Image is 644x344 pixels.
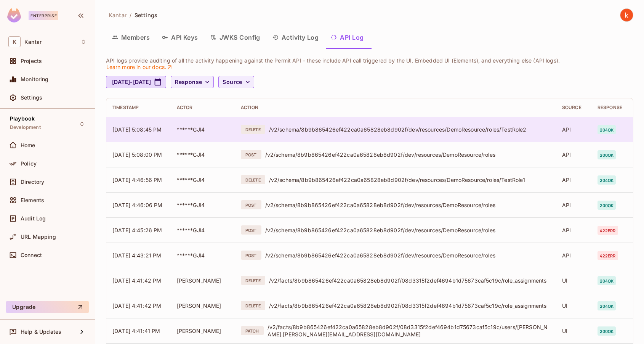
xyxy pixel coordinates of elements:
span: [DATE] 4:45:26 PM [112,227,162,233]
td: API [556,243,591,268]
a: Learn more in our docs. [106,64,173,71]
span: Settings [135,11,157,19]
div: Source [562,104,585,111]
button: Source [218,76,254,88]
div: /v2/schema/8b9b865426ef422ca0a65828eb8d902f/dev/resources/DemoResource/roles [265,201,550,209]
span: Source [223,77,242,87]
span: Policy [21,161,37,167]
div: POST [241,251,261,260]
button: API Log [325,28,370,47]
button: Response [171,76,214,88]
td: API [556,117,591,142]
span: Projects [21,58,42,64]
span: Audit Log [21,215,46,222]
span: Directory [21,179,44,185]
div: /v2/schema/8b9b865426ef422ca0a65828eb8d902f/dev/resources/DemoResource/roles [265,227,550,234]
td: UI [556,318,591,343]
div: /v2/schema/8b9b865426ef422ca0a65828eb8d902f/dev/resources/DemoResource/roles [265,252,550,259]
div: /v2/facts/8b9b865426ef422ca0a65828eb8d902f/08d3315f2def4694b1d75673caf5c19c/role_assignments [269,277,550,284]
span: [DATE] 4:46:06 PM [112,202,163,208]
div: Response [598,104,627,111]
td: API [556,192,591,217]
span: Kantar [109,11,127,19]
div: POST [241,200,261,209]
button: JWKS Config [204,28,266,47]
div: /v2/facts/8b9b865426ef422ca0a65828eb8d902f/08d3315f2def4694b1d75673caf5c19c/users/[PERSON_NAME].[... [268,323,550,338]
div: Actor [177,104,229,111]
span: 204 ok [598,301,616,310]
td: UI [556,268,591,293]
span: Settings [21,95,42,101]
span: 204 ok [598,276,616,285]
div: POST [241,225,261,235]
div: DELETE [241,276,265,285]
span: Help & Updates [21,329,61,335]
li: / [130,11,131,19]
div: DELETE [241,175,265,184]
span: [DATE] 4:43:21 PM [112,252,162,259]
td: API [556,142,591,167]
button: API Keys [156,28,204,47]
button: Upgrade [6,301,89,313]
div: /v2/schema/8b9b865426ef422ca0a65828eb8d902f/dev/resources/DemoResource/roles/TestRole1 [269,176,550,183]
div: DELETE [241,125,265,134]
div: /v2/facts/8b9b865426ef422ca0a65828eb8d902f/08d3315f2def4694b1d75673caf5c19c/role_assignments [269,302,550,309]
div: /v2/schema/8b9b865426ef422ca0a65828eb8d902f/dev/resources/DemoResource/roles/TestRole2 [269,126,550,133]
span: Response [175,77,202,87]
span: 200 ok [598,150,616,159]
div: PATCH [241,326,264,335]
td: API [556,217,591,243]
div: Timestamp [112,104,165,111]
span: 204 ok [598,175,616,185]
span: [DATE] 4:41:41 PM [112,328,160,334]
div: DELETE [241,301,265,310]
span: K [8,36,21,47]
p: API logs provide auditing of all the activity happening against the Permit API - these include AP... [106,58,626,71]
span: [DATE] 5:08:45 PM [112,126,162,133]
span: 422 err [598,226,618,235]
span: URL Mapping [21,234,56,240]
div: /v2/schema/8b9b865426ef422ca0a65828eb8d902f/dev/resources/DemoResource/roles [265,151,550,158]
div: POST [241,150,261,159]
span: [DATE] 5:08:00 PM [112,151,162,158]
span: 200 ok [598,326,616,336]
span: [PERSON_NAME] [177,277,221,284]
span: [PERSON_NAME] [177,302,221,309]
span: Development [10,124,41,130]
div: Enterprise [29,11,58,20]
td: UI [556,293,591,318]
span: [PERSON_NAME] [177,328,221,334]
div: Action [241,104,550,111]
td: API [556,167,591,192]
span: Playbook [10,116,35,122]
button: Activity Log [266,28,325,47]
span: Workspace: Kantar [24,39,42,45]
span: 204 ok [598,125,616,134]
span: 200 ok [598,201,616,210]
button: [DATE]-[DATE] [106,76,166,88]
span: Elements [21,197,44,203]
img: kumareshan natarajan [620,9,633,21]
span: [DATE] 4:41:42 PM [112,302,162,309]
span: [DATE] 4:46:56 PM [112,177,162,183]
span: 422 err [598,251,618,260]
img: SReyMgAAAABJRU5ErkJggg== [7,8,21,23]
span: Home [21,142,35,148]
span: Monitoring [21,76,49,82]
span: [DATE] 4:41:42 PM [112,277,162,284]
span: Connect [21,252,42,258]
button: Members [106,28,156,47]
